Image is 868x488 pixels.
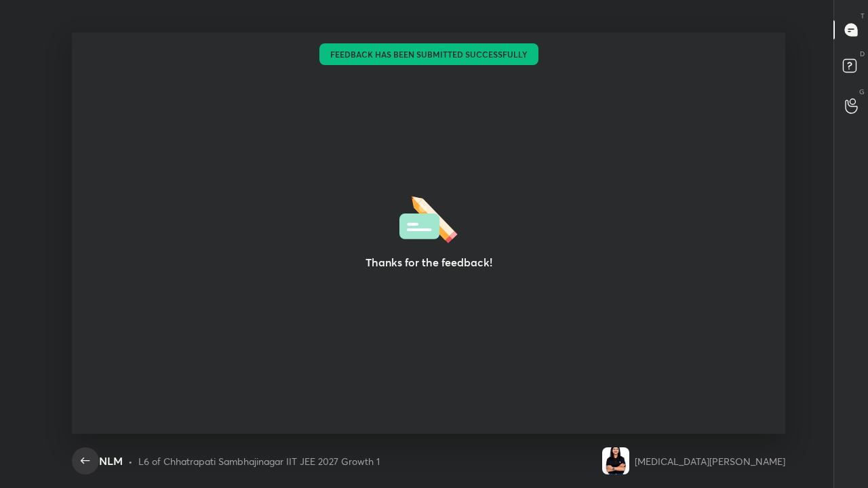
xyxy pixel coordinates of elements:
[635,454,785,468] div: [MEDICAL_DATA][PERSON_NAME]
[860,49,865,59] p: D
[602,447,629,474] img: 424ecb7230424a4ebb8fc6ce56008200.jpg
[399,192,458,243] img: feedbackThanks.36dea665.svg
[138,454,380,468] div: L6 of Chhatrapati Sambhajinagar IIT JEE 2027 Growth 1
[128,454,133,468] div: •
[861,11,865,21] p: T
[366,254,492,270] h3: Thanks for the feedback!
[859,87,865,97] p: G
[99,453,123,469] div: NLM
